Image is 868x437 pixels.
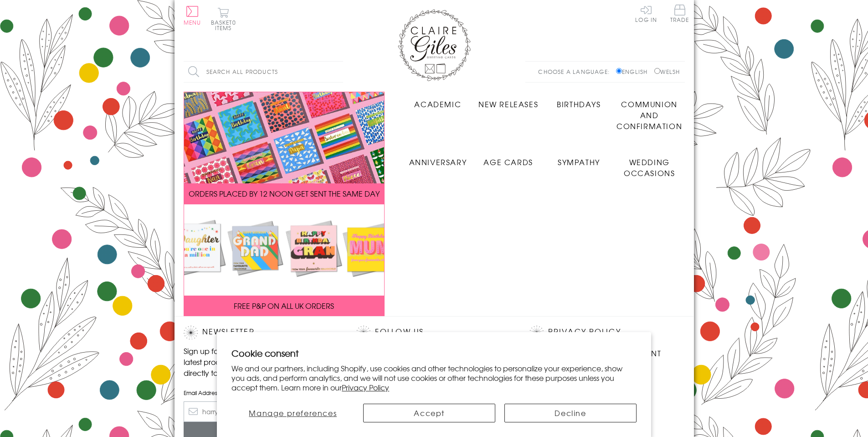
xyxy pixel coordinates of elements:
[211,7,236,31] button: Basket0 items
[670,5,689,24] a: Trade
[184,6,201,25] button: Menu
[557,99,601,109] span: Birthdays
[231,364,637,392] p: We and our partners, including Shopify, use cookies and other technologies to personalize your ex...
[616,68,652,76] label: English
[398,9,471,81] img: Claire Giles Greetings Cards
[184,326,339,339] h2: Newsletter
[504,404,637,422] button: Decline
[403,150,473,167] a: Anniversary
[544,92,614,109] a: Birthdays
[654,68,660,74] input: Welsh
[403,92,473,109] a: Academic
[616,68,622,74] input: English
[409,156,467,167] span: Anniversary
[473,150,544,167] a: Age Cards
[414,99,461,109] span: Academic
[356,326,511,339] h2: Follow Us
[363,404,495,422] button: Accept
[544,150,614,167] a: Sympathy
[342,382,389,393] a: Privacy Policy
[184,18,201,26] span: Menu
[184,389,339,397] label: Email Address
[184,345,339,378] p: Sign up for our newsletter to receive the latest product launches, news and offers directly to yo...
[614,150,685,178] a: Wedding Occasions
[624,156,675,178] span: Wedding Occasions
[654,68,680,76] label: Welsh
[215,18,236,32] span: 0 items
[184,62,343,82] input: Search all products
[189,188,380,199] span: ORDERS PLACED BY 12 NOON GET SENT THE SAME DAY
[548,326,621,338] a: Privacy Policy
[334,62,343,82] input: Search
[483,156,533,167] span: Age Cards
[478,99,538,109] span: New Releases
[635,5,657,22] a: Log In
[234,300,334,311] span: FREE P&P ON ALL UK ORDERS
[231,404,354,422] button: Manage preferences
[614,92,685,131] a: Communion and Confirmation
[473,92,544,109] a: New Releases
[231,347,637,359] h2: Cookie consent
[249,407,337,418] span: Manage preferences
[538,68,614,76] p: Choose a language:
[670,5,689,22] span: Trade
[184,401,339,422] input: harry@hogwarts.edu
[558,156,600,167] span: Sympathy
[616,99,682,131] span: Communion and Confirmation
